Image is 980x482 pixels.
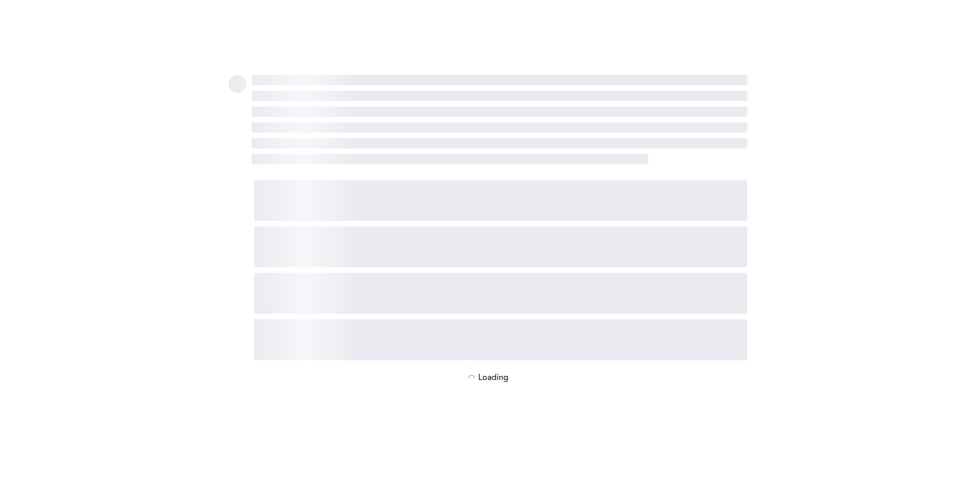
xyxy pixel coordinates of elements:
[254,180,747,221] span: ‌
[254,273,747,314] span: ‌
[252,122,747,133] span: ‌
[252,91,747,101] span: ‌
[252,154,648,164] span: ‌
[254,226,747,267] span: ‌
[252,107,747,117] span: ‌
[252,138,747,148] span: ‌
[478,373,508,383] p: Loading
[229,75,247,93] span: ‌
[252,75,747,85] span: ‌
[254,319,747,360] span: ‌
